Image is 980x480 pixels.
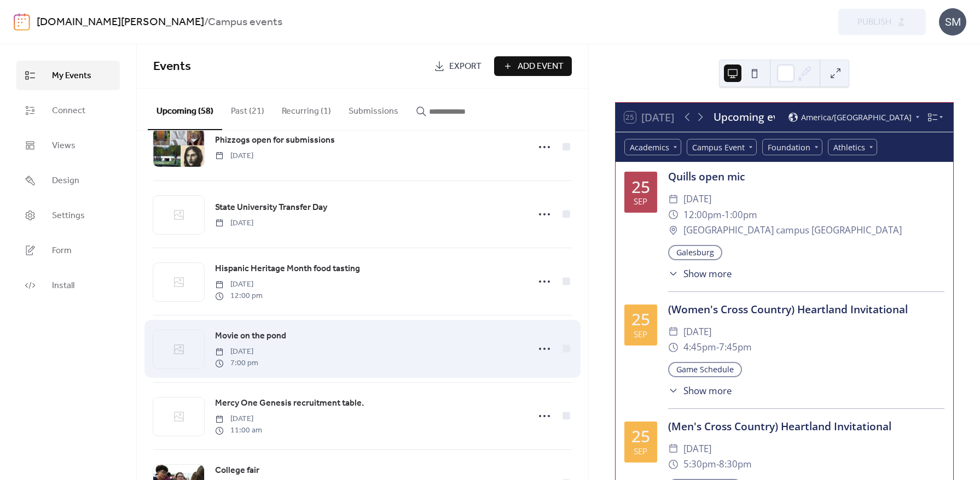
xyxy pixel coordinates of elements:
[683,207,722,223] span: 12:00pm
[449,60,482,73] span: Export
[714,109,774,125] div: Upcoming events
[16,236,120,265] a: Form
[683,191,711,207] span: [DATE]
[634,197,647,206] div: Sep
[668,441,679,457] div: ​
[631,311,650,327] div: 25
[52,174,79,188] span: Design
[153,55,191,79] span: Events
[215,464,259,477] span: College fair
[215,201,327,214] span: State University Transfer Day
[215,346,258,358] span: [DATE]
[683,441,711,457] span: [DATE]
[215,425,262,436] span: 11:00 am
[668,169,944,185] div: Quills open mic
[683,339,716,355] span: 4:45pm
[215,133,335,148] a: Phizzogs open for submissions
[683,456,716,472] span: 5:30pm
[518,60,564,73] span: Add Event
[215,397,364,410] span: Mercy One Genesis recruitment table.
[215,201,327,215] a: State University Transfer Day
[16,61,120,90] a: My Events
[668,267,732,280] button: ​Show more
[215,290,263,302] span: 12:00 pm
[215,329,286,343] a: Movie on the pond
[631,428,650,444] div: 25
[52,279,74,292] span: Install
[14,13,30,31] img: logo
[668,456,679,472] div: ​
[634,330,647,338] div: Sep
[668,207,679,223] div: ​
[724,207,757,223] span: 1:00pm
[52,209,85,223] span: Settings
[208,12,282,33] b: Campus events
[273,89,340,129] button: Recurring (1)
[215,262,360,276] a: Hispanic Heritage Month food tasting
[16,131,120,160] a: Views
[148,89,222,130] button: Upcoming (58)
[631,179,650,195] div: 25
[668,302,944,318] div: (Women's Cross Country) Heartland Invitational
[52,244,72,257] span: Form
[634,447,647,455] div: Sep
[340,89,407,129] button: Submissions
[668,419,944,435] div: (Men's Cross Country) Heartland Invitational
[668,324,679,340] div: ​
[719,339,752,355] span: 7:45pm
[668,191,679,207] div: ​
[426,56,490,76] a: Export
[52,104,85,118] span: Connect
[215,218,253,229] span: [DATE]
[683,384,732,397] span: Show more
[939,8,966,36] div: SM
[16,166,120,195] a: Design
[668,223,679,238] div: ​
[215,330,286,343] span: Movie on the pond
[16,201,120,230] a: Settings
[215,279,263,290] span: [DATE]
[722,207,724,223] span: -
[215,413,262,425] span: [DATE]
[716,456,719,472] span: -
[215,396,364,411] a: Mercy One Genesis recruitment table.
[719,456,752,472] span: 8:30pm
[668,384,732,397] button: ​Show more
[668,267,679,280] div: ​
[668,339,679,355] div: ​
[215,358,258,369] span: 7:00 pm
[215,134,335,147] span: Phizzogs open for submissions
[52,139,76,153] span: Views
[683,267,732,280] span: Show more
[16,271,120,300] a: Install
[222,89,273,129] button: Past (21)
[16,96,120,125] a: Connect
[215,262,360,276] span: Hispanic Heritage Month food tasting
[215,464,259,478] a: College fair
[683,223,902,238] span: [GEOGRAPHIC_DATA] campus [GEOGRAPHIC_DATA]
[494,56,572,76] button: Add Event
[683,324,711,340] span: [DATE]
[801,114,912,121] span: America/[GEOGRAPHIC_DATA]
[668,384,679,397] div: ​
[204,12,208,33] b: /
[52,69,91,83] span: My Events
[215,150,253,162] span: [DATE]
[716,339,719,355] span: -
[37,12,204,33] a: [DOMAIN_NAME][PERSON_NAME]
